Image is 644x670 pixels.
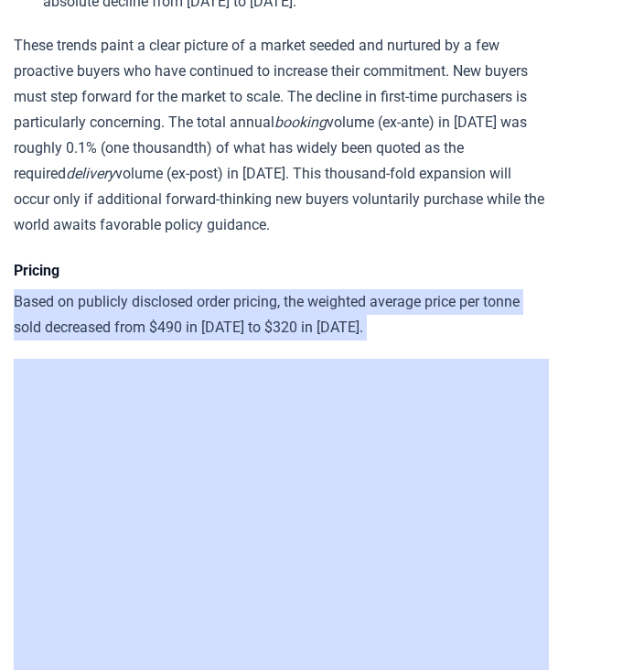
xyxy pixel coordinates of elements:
[14,289,549,340] p: Based on publicly disclosed order pricing, the weighted average price per tonne sold decreased fr...
[274,113,327,131] em: booking
[14,260,549,282] h4: Pricing
[66,165,115,182] em: delivery
[14,33,549,238] p: These trends paint a clear picture of a market seeded and nurtured by a few proactive buyers who ...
